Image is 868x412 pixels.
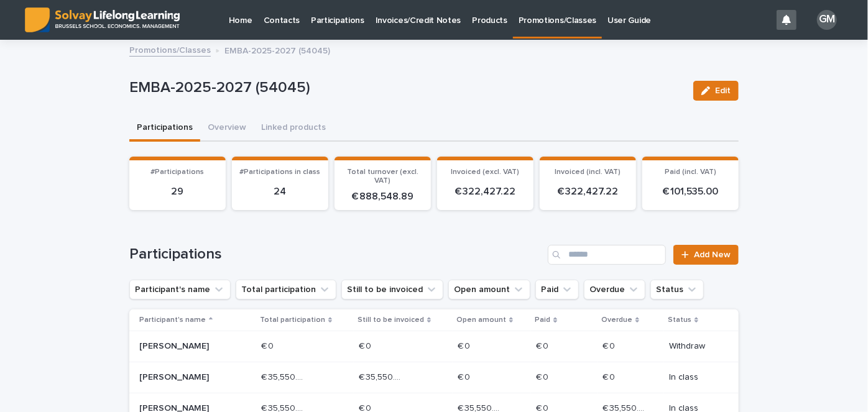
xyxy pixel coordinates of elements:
span: Invoiced (excl. VAT) [451,168,520,176]
p: Participant's name [139,313,206,327]
span: Add New [694,250,731,259]
p: Withdraw [669,341,719,352]
h1: Participations [129,245,543,263]
p: € 0 [458,370,473,383]
button: Paid [535,280,579,300]
p: € 0 [359,339,374,352]
p: € 35,550.00 [261,370,308,383]
p: € 322,427.22 [445,186,526,198]
p: In class [669,372,719,383]
span: Edit [715,86,731,95]
tr: [PERSON_NAME]€ 0€ 0 € 0€ 0 € 0€ 0 € 0€ 0 € 0€ 0 Withdraw [129,331,739,362]
p: € 101,535.00 [650,186,731,198]
p: 29 [137,186,218,198]
button: Overview [200,116,254,142]
p: Still to be invoiced [358,313,424,327]
p: Status [668,313,691,327]
a: Add New [673,245,739,265]
p: € 0 [261,339,276,352]
span: Invoiced (incl. VAT) [555,168,621,176]
p: € 0 [603,370,617,383]
img: ED0IkcNQHGZZMpCVrDht [25,7,180,32]
p: [PERSON_NAME] [139,341,228,352]
button: Total participation [236,280,336,300]
p: EMBA-2025-2027 (54045) [224,43,330,57]
p: Total participation [260,313,325,327]
p: € 0 [536,370,551,383]
p: EMBA-2025-2027 (54045) [129,79,683,97]
button: Still to be invoiced [341,280,443,300]
p: Open amount [456,313,506,327]
p: Overdue [601,313,632,327]
button: Status [650,280,704,300]
button: Participations [129,116,200,142]
p: € 888,548.89 [342,191,423,203]
p: € 35,550.00 [359,370,405,383]
span: #Participations in class [240,168,321,176]
button: Participant's name [129,280,231,300]
input: Search [548,245,666,265]
span: Paid (incl. VAT) [665,168,716,176]
span: Total turnover (excl. VAT) [347,168,418,185]
p: € 0 [536,339,551,352]
button: Linked products [254,116,333,142]
p: € 0 [603,339,617,352]
tr: [PERSON_NAME]€ 35,550.00€ 35,550.00 € 35,550.00€ 35,550.00 € 0€ 0 € 0€ 0 € 0€ 0 In class [129,362,739,393]
span: #Participations [151,168,205,176]
button: Edit [693,81,739,101]
button: Overdue [584,280,645,300]
div: GM [817,10,837,30]
button: Open amount [448,280,530,300]
p: 24 [239,186,321,198]
p: € 322,427.22 [547,186,629,198]
p: Paid [535,313,550,327]
a: Promotions/Classes [129,42,211,57]
p: € 0 [458,339,473,352]
p: [PERSON_NAME] [139,372,228,383]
